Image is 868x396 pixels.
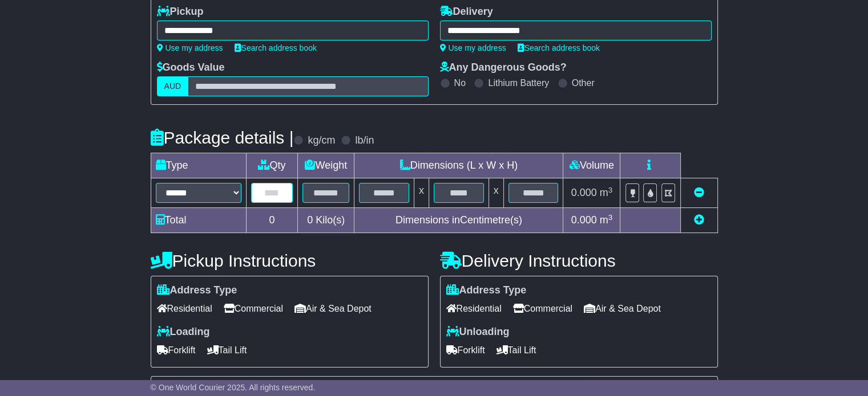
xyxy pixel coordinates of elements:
[446,300,502,317] span: Residential
[488,178,503,208] td: x
[151,128,294,147] h4: Package details |
[354,153,563,178] td: Dimensions (L x W x H)
[354,208,563,233] td: Dimensions in Centimetre(s)
[207,341,247,359] span: Tail Lift
[298,153,354,178] td: Weight
[224,300,283,317] span: Commercial
[414,178,429,208] td: x
[151,383,316,392] span: © One World Courier 2025. All rights reserved.
[446,326,510,338] label: Unloading
[440,43,506,52] a: Use my address
[563,153,620,178] td: Volume
[584,300,661,317] span: Air & Sea Depot
[694,214,704,226] a: Add new item
[298,208,354,233] td: Kilo(s)
[307,214,313,226] span: 0
[572,77,595,88] label: Other
[571,187,597,198] span: 0.000
[608,186,613,194] sup: 3
[151,251,429,270] h4: Pickup Instructions
[157,326,210,338] label: Loading
[440,62,567,74] label: Any Dangerous Goods?
[694,187,704,198] a: Remove this item
[600,187,613,198] span: m
[308,134,335,147] label: kg/cm
[488,77,549,88] label: Lithium Battery
[151,208,246,233] td: Total
[151,153,246,178] td: Type
[608,213,613,222] sup: 3
[157,284,237,297] label: Address Type
[157,76,189,96] label: AUD
[518,43,600,52] a: Search address book
[235,43,317,52] a: Search address book
[446,284,527,297] label: Address Type
[600,214,613,226] span: m
[571,214,597,226] span: 0.000
[355,134,374,147] label: lb/in
[157,300,212,317] span: Residential
[157,341,196,359] span: Forklift
[246,153,298,178] td: Qty
[157,6,204,18] label: Pickup
[246,208,298,233] td: 0
[157,43,223,52] a: Use my address
[496,341,536,359] span: Tail Lift
[440,6,493,18] label: Delivery
[446,341,485,359] span: Forklift
[454,77,466,88] label: No
[294,300,372,317] span: Air & Sea Depot
[513,300,572,317] span: Commercial
[157,62,225,74] label: Goods Value
[440,251,718,270] h4: Delivery Instructions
